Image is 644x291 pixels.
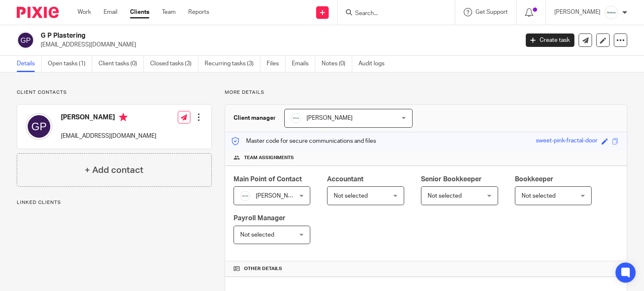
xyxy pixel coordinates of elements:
span: Bookkeeper [515,176,553,183]
p: Client contacts [17,89,212,96]
span: Team assignments [244,155,294,161]
a: Open tasks (1) [48,56,92,72]
p: Master code for secure communications and files [231,137,376,145]
a: Closed tasks (3) [150,56,198,72]
img: Pixie [17,7,59,18]
img: Infinity%20Logo%20with%20Whitespace%20.png [291,113,301,123]
a: Team [162,8,176,16]
p: More details [225,89,627,96]
span: Payroll Manager [234,215,286,221]
a: Create task [526,33,574,47]
img: Infinity%20Logo%20with%20Whitespace%20.png [240,191,250,201]
a: Work [78,8,91,16]
a: Audit logs [358,56,391,72]
span: [PERSON_NAME] [256,193,302,199]
a: Recurring tasks (3) [205,56,260,72]
a: Notes (0) [322,56,352,72]
a: Emails [292,56,315,72]
p: [PERSON_NAME] [554,8,600,16]
h3: Client manager [234,114,276,122]
span: [PERSON_NAME] [306,115,353,121]
p: [EMAIL_ADDRESS][DOMAIN_NAME] [41,41,513,49]
span: Get Support [475,9,508,15]
a: Files [267,56,286,72]
input: Search [354,10,430,18]
span: Main Point of Contact [234,176,302,183]
a: Details [17,56,42,72]
span: Accountant [327,176,364,183]
span: Not selected [428,193,462,199]
span: Other details [244,265,282,272]
p: [EMAIL_ADDRESS][DOMAIN_NAME] [61,132,156,140]
img: svg%3E [26,113,52,140]
img: Infinity%20Logo%20with%20Whitespace%20.png [605,6,618,19]
span: Not selected [522,193,556,199]
h4: + Add contact [85,164,143,177]
div: sweet-pink-fractal-door [536,136,597,146]
h2: G P Plastering [41,31,419,40]
a: Clients [130,8,149,16]
a: Reports [188,8,209,16]
span: Not selected [334,193,368,199]
span: Senior Bookkeeper [421,176,482,183]
span: Not selected [240,232,274,238]
h4: [PERSON_NAME] [61,113,156,124]
i: Primary [119,113,127,121]
img: svg%3E [17,31,34,49]
a: Email [104,8,117,16]
a: Client tasks (0) [99,56,144,72]
p: Linked clients [17,199,212,206]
